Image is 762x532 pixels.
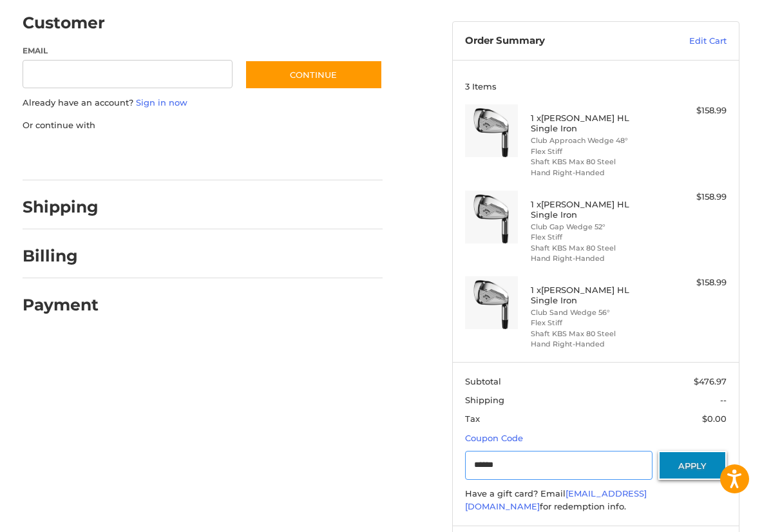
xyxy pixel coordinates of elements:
[136,97,187,108] a: Sign in now
[702,413,727,424] span: $0.00
[531,328,658,339] li: Shaft KBS Max 80 Steel
[236,144,333,167] iframe: PayPal-venmo
[531,135,658,146] li: Club Approach Wedge 48°
[531,339,658,350] li: Hand Right-Handed
[531,199,658,220] h4: 1 x [PERSON_NAME] HL Single Iron
[531,222,658,233] li: Club Gap Wedge 52°
[662,191,727,204] div: $158.99
[465,413,480,424] span: Tax
[531,232,658,243] li: Flex Stiff
[658,451,727,480] button: Apply
[18,144,115,167] iframe: PayPal-paypal
[531,243,658,254] li: Shaft KBS Max 80 Steel
[465,451,652,480] input: Gift Certificate or Coupon Code
[531,146,658,157] li: Flex Stiff
[531,318,658,328] li: Flex Stiff
[720,395,727,405] span: --
[531,113,658,134] h4: 1 x [PERSON_NAME] HL Single Iron
[23,295,99,315] h2: Payment
[465,488,727,513] div: Have a gift card? Email for redemption info.
[23,97,383,109] p: Already have an account?
[23,197,99,217] h2: Shipping
[531,253,658,264] li: Hand Right-Handed
[465,81,727,91] h3: 3 Items
[23,119,383,132] p: Or continue with
[23,13,105,33] h2: Customer
[531,307,658,318] li: Club Sand Wedge 56°
[531,285,658,306] h4: 1 x [PERSON_NAME] HL Single Iron
[531,157,658,167] li: Shaft KBS Max 80 Steel
[128,144,224,167] iframe: PayPal-paylater
[23,45,233,57] label: Email
[662,104,727,117] div: $158.99
[465,395,504,405] span: Shipping
[465,488,647,511] a: [EMAIL_ADDRESS][DOMAIN_NAME]
[465,433,523,443] a: Coupon Code
[23,246,98,266] h2: Billing
[465,35,643,48] h3: Order Summary
[662,276,727,289] div: $158.99
[694,376,727,386] span: $476.97
[245,60,383,90] button: Continue
[531,167,658,178] li: Hand Right-Handed
[465,376,501,386] span: Subtotal
[643,35,727,48] a: Edit Cart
